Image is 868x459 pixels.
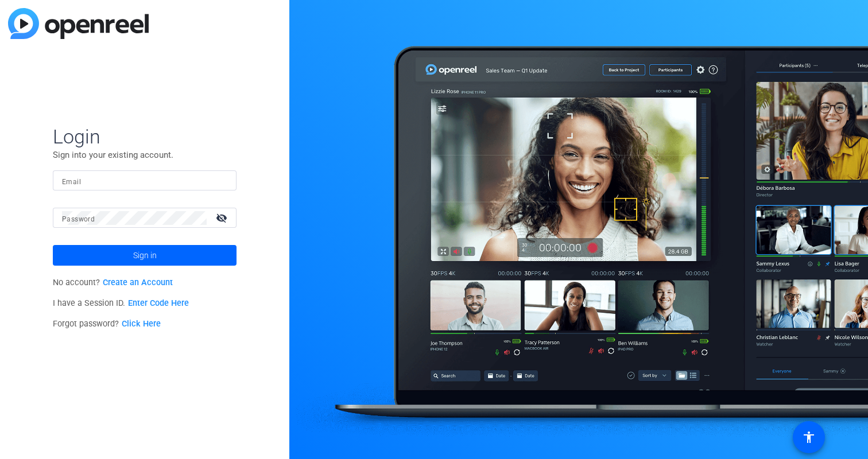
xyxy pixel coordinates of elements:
[53,125,237,149] span: Login
[8,8,149,39] img: blue-gradient.svg
[122,319,161,329] a: Click Here
[62,215,95,223] mat-label: Password
[53,245,237,266] button: Sign in
[53,278,173,287] span: No account?
[802,430,816,444] mat-icon: accessibility
[62,174,227,188] input: Enter Email Address
[53,149,237,161] p: Sign into your existing account.
[209,209,237,226] mat-icon: visibility_off
[128,298,189,308] a: Enter Code Here
[53,298,189,308] span: I have a Session ID.
[53,319,161,329] span: Forgot password?
[62,178,81,186] mat-label: Email
[103,278,173,287] a: Create an Account
[133,241,157,270] span: Sign in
